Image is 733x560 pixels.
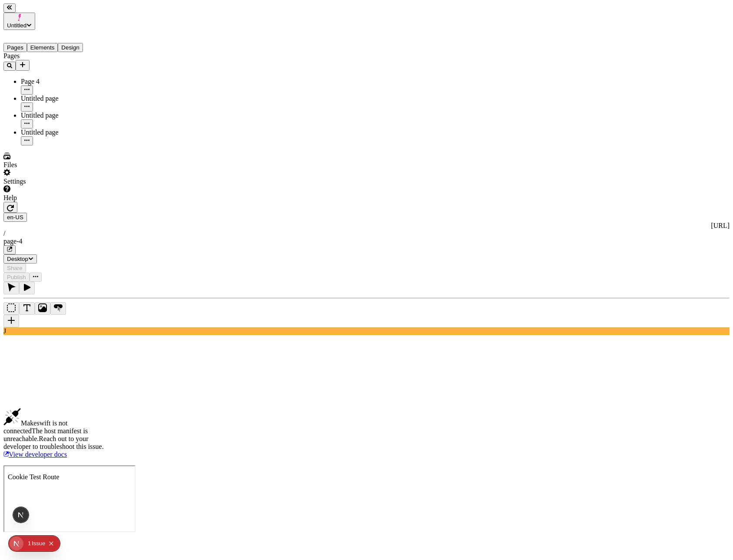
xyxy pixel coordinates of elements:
div: Page 4 [21,78,108,86]
div: Files [3,161,108,169]
button: Elements [27,43,58,52]
span: Makeswift is not connected [3,419,68,435]
div: [URL] [3,222,730,230]
div: Untitled page [21,95,108,102]
div: Untitled page [21,112,108,119]
button: Pages [3,43,27,52]
div: Help [3,194,108,202]
button: Share [3,264,26,273]
iframe: Cookie Feature Detection [3,465,135,532]
button: Untitled [3,13,35,30]
button: Add new [16,60,30,71]
span: Untitled [7,22,26,29]
div: Settings [3,178,108,185]
div: / [3,230,730,237]
button: Image [35,302,50,315]
span: Share [7,265,23,271]
button: Desktop [3,254,37,264]
div: J [3,327,730,335]
button: Box [3,302,19,315]
div: Pages [3,52,108,60]
span: Desktop [7,256,28,262]
button: Design [58,43,83,52]
button: Text [19,302,35,315]
button: Open locale picker [3,213,27,222]
div: page-4 [3,237,730,245]
span: en-US [7,214,23,221]
div: Untitled page [21,128,108,136]
span: Publish [7,274,26,280]
button: Publish [3,273,30,282]
button: Button [50,302,66,315]
a: View developer docs [3,451,67,458]
span: The host manifest is unreachable. Reach out to your developer to troubleshoot this issue . [3,427,104,450]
